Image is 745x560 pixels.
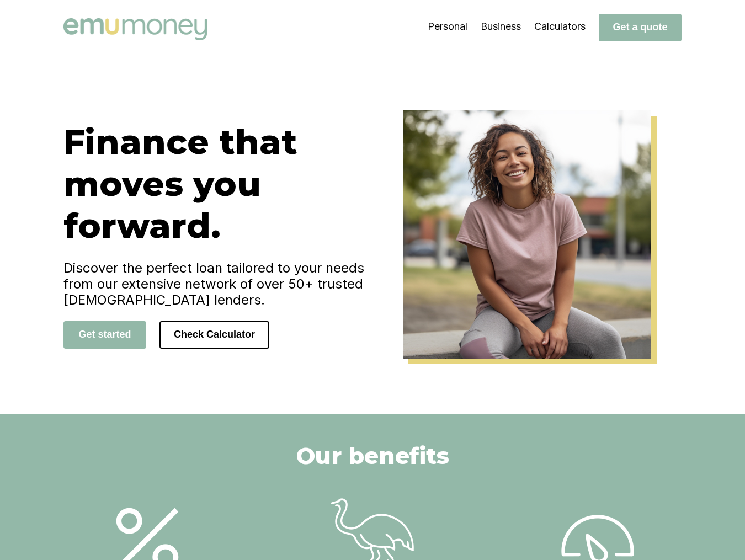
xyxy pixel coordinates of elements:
a: Get a quote [599,21,682,33]
h2: Our benefits [296,441,449,470]
button: Check Calculator [159,321,269,349]
a: Get started [63,328,146,340]
a: Check Calculator [159,328,269,340]
img: Emu Money Home [403,110,651,359]
h1: Finance that moves you forward. [63,121,372,247]
img: Emu Money logo [63,18,207,40]
button: Get started [63,321,146,349]
h4: Discover the perfect loan tailored to your needs from our extensive network of over 50+ trusted [... [63,260,372,308]
button: Get a quote [599,14,682,41]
